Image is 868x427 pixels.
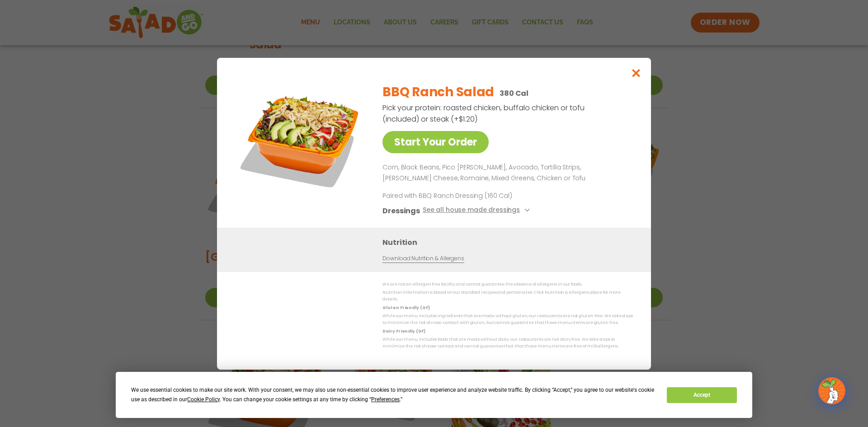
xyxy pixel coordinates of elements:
p: While our menu includes ingredients that are made without gluten, our restaurants are not gluten ... [382,313,633,327]
p: 380 Cal [500,88,528,99]
h2: BBQ Ranch Salad [382,83,494,102]
a: Download Nutrition & Allergens [382,254,464,263]
p: Corn, Black Beans, Pico [PERSON_NAME], Avocado, Tortilla Strips, [PERSON_NAME] Cheese, Romaine, M... [382,162,629,184]
a: Start Your Order [382,131,489,153]
div: Cookie Consent Prompt [116,372,752,418]
p: We are not an allergen free facility and cannot guarantee the absence of allergens in our foods. [382,281,633,288]
p: Nutrition information is based on our standard recipes and portion sizes. Click Nutrition & Aller... [382,289,633,303]
span: Cookie Policy [187,396,220,403]
h3: Nutrition [382,236,637,248]
button: Accept [667,387,736,403]
p: Paired with BBQ Ranch Dressing (160 Cal) [382,191,550,200]
strong: Dairy Friendly (DF) [382,328,425,333]
p: While our menu includes foods that are made without dairy, our restaurants are not dairy free. We... [382,336,633,350]
div: We use essential cookies to make our site work. With your consent, we may also use non-essential ... [131,385,656,404]
img: wpChatIcon [819,378,844,404]
p: Pick your protein: roasted chicken, buffalo chicken or tofu (included) or steak (+$1.20) [382,102,586,125]
img: Featured product photo for BBQ Ranch Salad [237,76,364,202]
strong: Gluten Friendly (GF) [382,305,429,310]
button: Close modal [622,58,651,88]
span: Preferences [371,396,400,403]
button: See all house made dressings [423,205,533,216]
h3: Dressings [382,205,420,216]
